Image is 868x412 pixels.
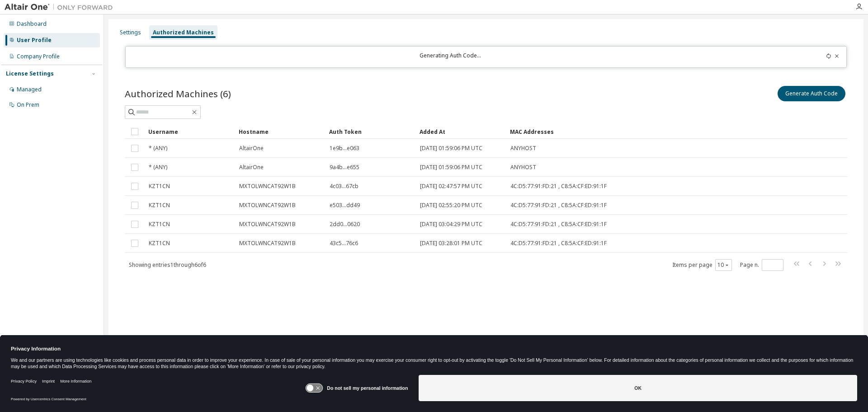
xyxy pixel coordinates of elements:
span: KZT1CN [149,240,170,247]
span: MXTOLWNCAT92W1B [239,183,296,190]
div: Auth Token [329,124,412,139]
span: Authorized Machines (6) [125,87,231,100]
span: MXTOLWNCAT92W1B [239,240,296,247]
span: MXTOLWNCAT92W1B [239,202,296,209]
span: KZT1CN [149,221,170,228]
div: License Settings [6,70,54,77]
span: [DATE] 02:55:20 PM UTC [420,202,482,209]
div: Company Profile [17,53,60,60]
div: User Profile [17,37,52,44]
div: Added At [420,124,503,139]
img: Altair One [5,3,118,12]
span: KZT1CN [149,202,170,209]
span: Items per page [672,259,732,271]
span: * (ANY) [149,145,167,152]
span: 4C:D5:77:91:FD:21 , C8:5A:CF:ED:91:1F [510,221,607,228]
div: MAC Addresses [510,124,752,139]
span: ANYHOST [510,164,536,171]
div: Generating Auth Code... [131,52,770,62]
span: [DATE] 03:04:29 PM UTC [420,221,482,228]
span: 2dd0...0620 [330,221,360,228]
div: Settings [120,29,141,36]
span: AltairOne [239,145,264,152]
span: KZT1CN [149,183,170,190]
span: [DATE] 02:47:57 PM UTC [420,183,482,190]
span: Page n. [740,259,783,271]
div: On Prem [17,101,39,109]
span: AltairOne [239,164,264,171]
span: [DATE] 01:59:06 PM UTC [420,145,482,152]
div: Managed [17,86,42,93]
span: 4C:D5:77:91:FD:21 , C8:5A:CF:ED:91:1F [510,240,607,247]
span: [DATE] 03:28:01 PM UTC [420,240,482,247]
button: Generate Auth Code [778,86,845,101]
span: 4C:D5:77:91:FD:21 , C8:5A:CF:ED:91:1F [510,202,607,209]
span: 43c5...76c6 [330,240,358,247]
span: 1e9b...e063 [330,145,359,152]
span: e503...dd49 [330,202,360,209]
span: * (ANY) [149,164,167,171]
button: 10 [717,261,730,269]
span: MXTOLWNCAT92W1B [239,221,296,228]
div: Username [148,124,231,139]
div: Authorized Machines [153,29,214,36]
div: Dashboard [17,20,47,28]
span: 4C:D5:77:91:FD:21 , C8:5A:CF:ED:91:1F [510,183,607,190]
span: 4c03...67cb [330,183,359,190]
div: Hostname [239,124,322,139]
span: Showing entries 1 through 6 of 6 [129,261,206,269]
span: 9a4b...e655 [330,164,359,171]
span: ANYHOST [510,145,536,152]
span: [DATE] 01:59:06 PM UTC [420,164,482,171]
